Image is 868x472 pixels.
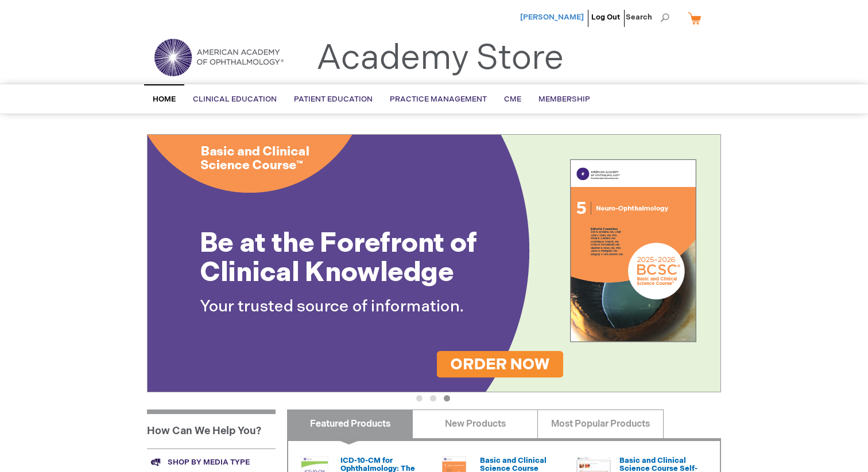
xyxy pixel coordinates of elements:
[444,395,450,401] button: 3 of 3
[591,13,620,22] a: Log Out
[287,409,413,438] a: Featured Products
[294,95,373,104] span: Patient Education
[153,95,176,104] span: Home
[626,6,669,29] span: Search
[520,13,584,22] a: [PERSON_NAME]
[147,409,276,448] h1: How Can We Help You?
[537,409,663,438] a: Most Popular Products
[193,95,277,104] span: Clinical Education
[412,409,538,438] a: New Products
[390,95,487,104] span: Practice Management
[430,395,436,401] button: 2 of 3
[416,395,423,401] button: 1 of 3
[316,38,564,79] a: Academy Store
[504,95,521,104] span: CME
[538,95,590,104] span: Membership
